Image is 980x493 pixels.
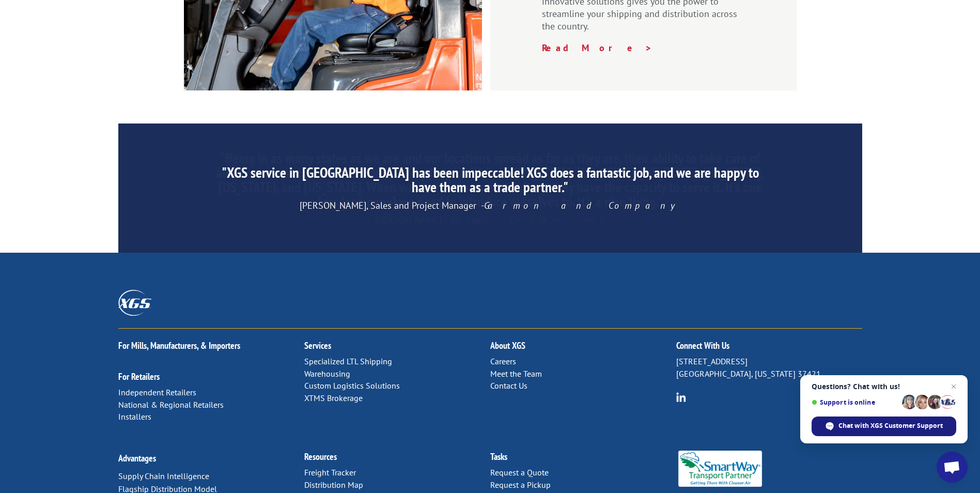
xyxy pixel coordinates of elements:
[300,199,680,211] span: [PERSON_NAME], Sales and Project Manager -
[304,380,400,391] a: Custom Logistics Solutions
[676,356,862,380] p: [STREET_ADDRESS] [GEOGRAPHIC_DATA], [US_STATE] 37421
[118,471,209,481] a: Supply Chain Intelligence
[812,398,898,406] span: Support is online
[490,467,549,477] a: Request a Quote
[304,467,356,477] a: Freight Tracker
[304,368,350,379] a: Warehousing
[118,399,224,410] a: National & Regional Retailers
[118,290,151,315] img: XGS_Logos_ALL_2024_All_White
[118,387,196,397] a: Independent Retailers
[490,480,551,490] a: Request a Pickup
[937,452,968,483] div: Open chat
[812,417,956,436] div: Chat with XGS Customer Support
[304,480,363,490] a: Distribution Map
[676,341,862,356] h2: Connect With Us
[118,411,151,422] a: Installers
[304,393,363,403] a: XTMS Brokerage
[490,356,516,366] a: Careers
[118,340,240,351] a: For Mills, Manufacturers, & Importers
[215,165,765,199] h2: "XGS service in [GEOGRAPHIC_DATA] has been impeccable! XGS does a fantastic job, and we are happy...
[812,382,956,391] span: Questions? Chat with us!
[118,371,160,382] a: For Retailers
[484,199,680,211] em: Garmon and Company
[304,451,337,463] a: Resources
[490,380,527,391] a: Contact Us
[542,42,652,54] a: Read More >
[676,451,765,487] img: Smartway_Logo
[304,356,392,366] a: Specialized LTL Shipping
[490,452,676,467] h2: Tasks
[838,421,943,430] span: Chat with XGS Customer Support
[490,368,542,379] a: Meet the Team
[304,340,331,351] a: Services
[676,392,686,402] img: group-6
[118,452,156,464] a: Advantages
[947,380,960,393] span: Close chat
[490,340,525,351] a: About XGS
